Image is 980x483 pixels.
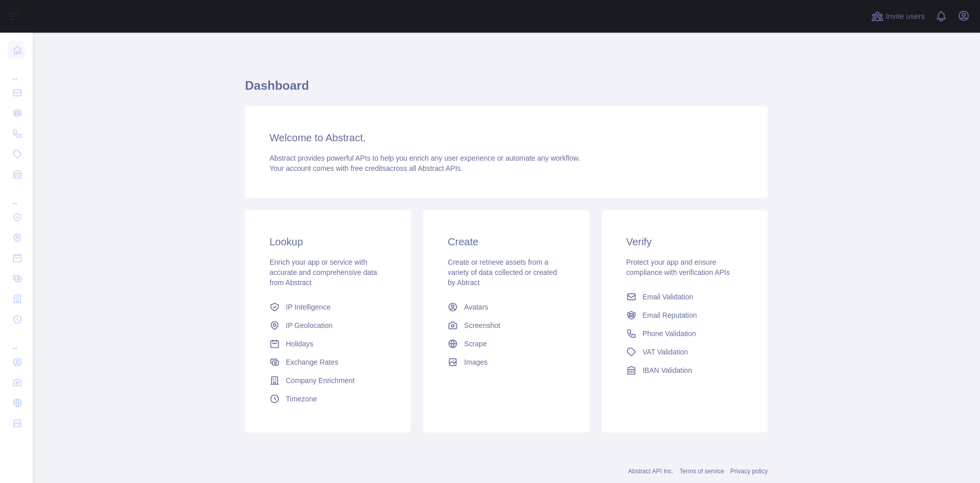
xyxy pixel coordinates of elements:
[886,11,925,22] span: Invite users
[622,288,747,306] a: Email Validation
[464,320,500,331] span: Screenshot
[286,375,355,386] span: Company Enrichment
[622,343,747,361] a: VAT Validation
[269,258,377,287] span: Enrich your app or service with accurate and comprehensive data from Abstract
[444,335,569,353] a: Scrape
[8,331,24,351] div: ...
[444,316,569,335] a: Screenshot
[626,235,743,249] h3: Verify
[464,339,486,349] span: Scrape
[448,258,557,287] span: Create or retrieve assets from a variety of data collected or created by Abtract
[730,468,768,475] a: Privacy policy
[622,361,747,379] a: IBAN Validation
[8,186,24,206] div: ...
[286,394,317,404] span: Timezone
[643,310,697,320] span: Email Reputation
[269,235,386,249] h3: Lookup
[265,335,390,353] a: Holidays
[622,324,747,343] a: Phone Validation
[444,298,569,316] a: Avatars
[286,320,333,331] span: IP Geolocation
[643,347,688,357] span: VAT Validation
[265,298,390,316] a: IP Intelligence
[286,357,338,367] span: Exchange Rates
[444,353,569,371] a: Images
[269,131,743,145] h3: Welcome to Abstract.
[351,164,386,172] span: free credits
[464,302,488,312] span: Avatars
[869,8,927,24] button: Invite users
[265,316,390,335] a: IP Geolocation
[265,371,390,390] a: Company Enrichment
[269,154,580,162] span: Abstract provides powerful APIs to help you enrich any user experience or automate any workflow.
[643,328,696,339] span: Phone Validation
[269,164,462,172] span: Your account comes with across all Abstract APIs.
[8,61,24,82] div: ...
[626,258,730,276] span: Protect your app and ensure compliance with verification APIs
[286,302,331,312] span: IP Intelligence
[464,357,487,367] span: Images
[265,390,390,408] a: Timezone
[643,365,692,375] span: IBAN Validation
[245,78,768,102] h1: Dashboard
[622,306,747,324] a: Email Reputation
[679,468,724,475] a: Terms of service
[628,468,674,475] a: Abstract API Inc.
[643,292,693,302] span: Email Validation
[286,339,313,349] span: Holidays
[265,353,390,371] a: Exchange Rates
[448,235,565,249] h3: Create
